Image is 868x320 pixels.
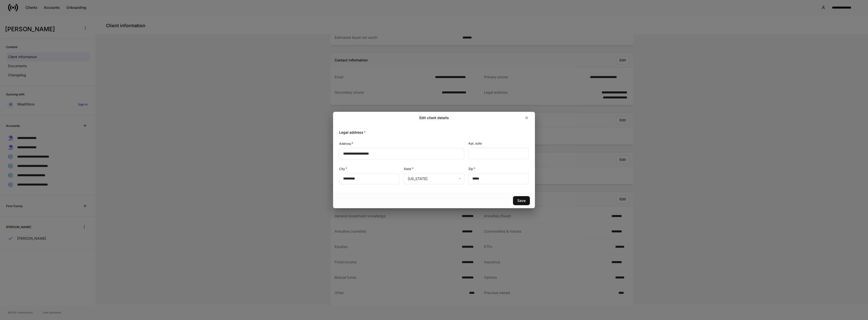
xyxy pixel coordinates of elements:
[335,124,529,135] div: Legal address
[339,166,347,171] h6: City
[513,196,530,205] button: Save
[468,166,475,171] h6: Zip
[339,141,353,146] h6: Address
[468,141,482,146] h6: Apt, suite
[404,173,464,184] div: [US_STATE]
[517,199,526,202] div: Save
[404,166,414,171] h6: State
[419,115,449,120] h2: Edit client details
